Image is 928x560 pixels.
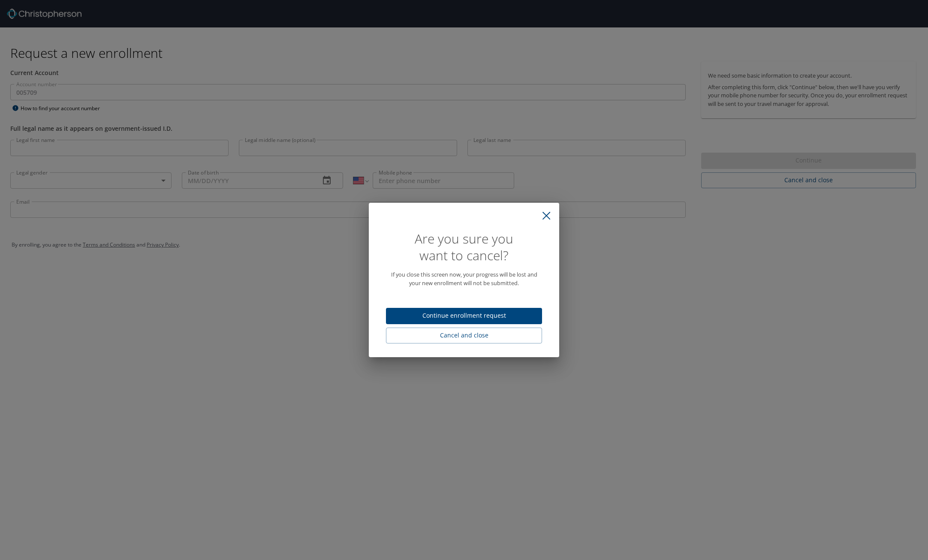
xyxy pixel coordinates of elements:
button: Continue enrollment request [386,308,542,325]
span: Cancel and close [393,330,535,341]
button: close [537,206,556,225]
button: Cancel and close [386,328,542,343]
span: Continue enrollment request [393,310,535,321]
h1: Are you sure you want to cancel? [386,230,542,264]
p: If you close this screen now, your progress will be lost and your new enrollment will not be subm... [386,271,542,287]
